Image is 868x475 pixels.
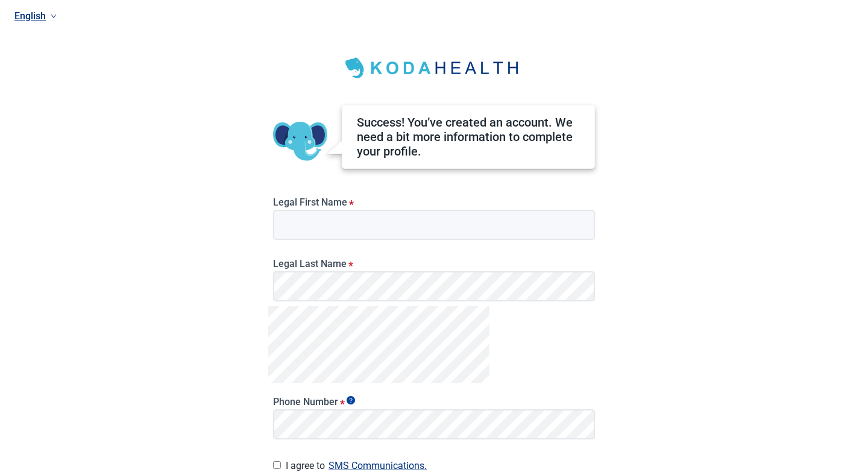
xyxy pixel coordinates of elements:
[273,197,595,208] label: Legal First Name
[286,458,595,474] label: I agree to
[273,258,595,269] label: Legal Last Name
[325,458,430,474] button: I agree to
[273,396,595,407] label: Phone Number
[347,396,355,404] span: Show tooltip
[10,6,854,26] a: Current language: English
[338,53,530,83] img: Koda Health
[51,13,57,19] span: down
[357,115,580,159] div: Success! You’ve created an account. We need a bit more information to complete your profile.
[273,115,327,169] img: Koda Elephant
